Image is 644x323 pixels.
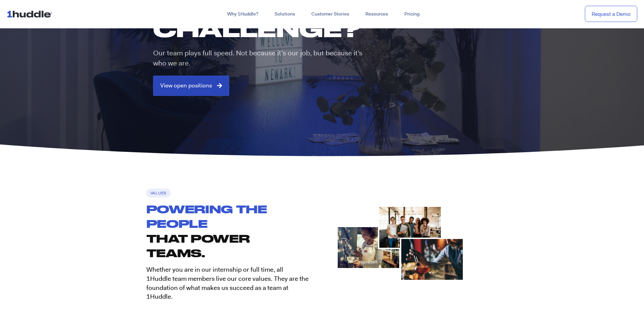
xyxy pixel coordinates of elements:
a: View open positions [153,76,229,96]
p: Our team plays full speed. Not because it’s our job, but because it’s who we are. [153,48,370,68]
span: Powering the people [146,203,267,230]
img: career-ol-2 [378,206,442,249]
a: Request a Demo [585,6,637,22]
img: career-ol-3 [400,238,464,281]
a: Customer Stories [303,8,357,20]
a: Resources [357,8,396,20]
p: Whether you are in our internship or full time, all 1Huddle team members live our core values. Th... [146,265,309,301]
span: View open positions [160,83,212,89]
a: Why 1Huddle? [219,8,266,20]
h2: that power teams. [146,202,309,261]
a: Pricing [396,8,428,20]
a: Solutions [266,8,303,20]
img: ... [7,7,55,20]
h6: Values [146,189,171,197]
